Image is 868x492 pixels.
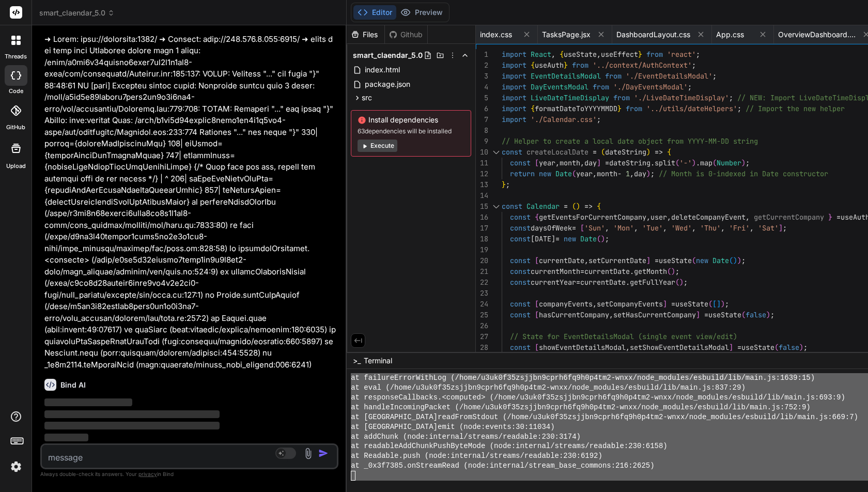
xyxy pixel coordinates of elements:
[502,71,526,81] span: import
[476,168,488,179] div: 12
[351,422,554,432] span: at [GEOGRAPHIC_DATA]emit (node:events:30:11034)
[655,158,675,167] span: split
[729,223,750,233] span: 'Fri'
[696,310,700,319] span: ]
[580,278,626,287] span: currentDate
[476,342,488,353] div: 28
[584,158,597,167] span: day
[535,256,539,265] span: [
[351,412,858,422] span: at [GEOGRAPHIC_DATA]readFromStdout (/home/u3uk0f35zsjjbn9cprh6fq9h0p4tm2-wnxx/node_modules/esbuil...
[502,202,522,211] span: const
[539,299,593,309] span: companyEvents
[675,299,708,309] span: useState
[531,278,576,287] span: currentYear
[44,434,88,441] span: ‌
[526,147,588,157] span: createLocalDate
[584,267,630,276] span: currentDate
[708,299,712,309] span: (
[605,71,622,81] span: from
[476,60,488,71] div: 2
[667,147,671,157] span: {
[696,50,700,59] span: ;
[489,147,503,158] div: Click to collapse the range.
[535,299,539,309] span: [
[510,223,531,233] span: const
[597,234,601,243] span: (
[476,266,488,277] div: 21
[638,50,642,59] span: }
[754,212,824,222] span: getCurrentCompany
[729,343,733,352] span: ]
[502,147,522,157] span: const
[551,50,555,59] span: ,
[836,212,841,222] span: =
[679,158,692,167] span: '-'
[510,212,531,222] span: const
[737,343,741,352] span: =
[617,104,622,113] span: }
[725,299,729,309] span: ;
[605,223,609,233] span: ,
[799,343,803,352] span: )
[510,267,531,276] span: const
[353,50,423,60] span: smart_claendar_5.0
[675,278,679,287] span: (
[593,169,597,178] span: ,
[510,310,531,319] span: const
[6,162,26,171] label: Upload
[597,115,601,124] span: ;
[502,136,708,146] span: // Helper to create a local date object from YYYY-
[510,158,531,167] span: const
[580,267,584,276] span: =
[364,78,411,90] span: package.json
[44,398,132,406] span: ‌
[476,201,488,212] div: 15
[671,223,692,233] span: 'Wed'
[828,212,832,222] span: }
[778,29,856,40] span: OverviewDashboard.jsx
[539,310,609,319] span: hasCurrentCompany
[597,50,601,59] span: ,
[626,278,630,287] span: .
[700,223,721,233] span: 'Thu'
[40,469,338,479] p: Always double-check its answers. Your in Bind
[351,432,581,442] span: at addChunk (node:internal/streams/readable:230:3174)
[737,256,741,265] span: )
[746,310,766,319] span: false
[531,71,601,81] span: EventDetailsModal
[717,299,721,309] span: ]
[741,158,746,167] span: )
[506,180,510,189] span: ;
[531,93,609,102] span: LiveDateTimeDisplay
[502,93,526,102] span: import
[630,267,634,276] span: .
[692,223,696,233] span: ,
[597,169,617,178] span: month
[650,158,655,167] span: .
[510,332,717,341] span: // State for EventDetailsModal (single event view/
[659,169,828,178] span: // Month is 0-indexed in Date constructor
[44,410,220,418] span: ‌
[539,256,584,265] span: currentDate
[696,256,708,265] span: new
[539,343,626,352] span: showEventDetailsModal
[601,50,638,59] span: useEffect
[396,5,447,20] button: Preview
[634,169,646,178] span: day
[650,169,655,178] span: ;
[531,234,555,243] span: [DATE]
[667,50,696,59] span: 'react'
[358,115,464,125] span: Install dependencies
[555,169,572,178] span: Date
[609,158,650,167] span: dateString
[531,115,597,124] span: './Calendar.css'
[385,29,427,40] div: Github
[729,93,733,102] span: ;
[609,310,613,319] span: ,
[729,256,733,265] span: (
[684,278,688,287] span: ;
[535,104,617,113] span: formatDateToYYYYMMDD
[688,82,692,91] span: ;
[803,343,808,352] span: ;
[597,299,663,309] span: setCompanyEvents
